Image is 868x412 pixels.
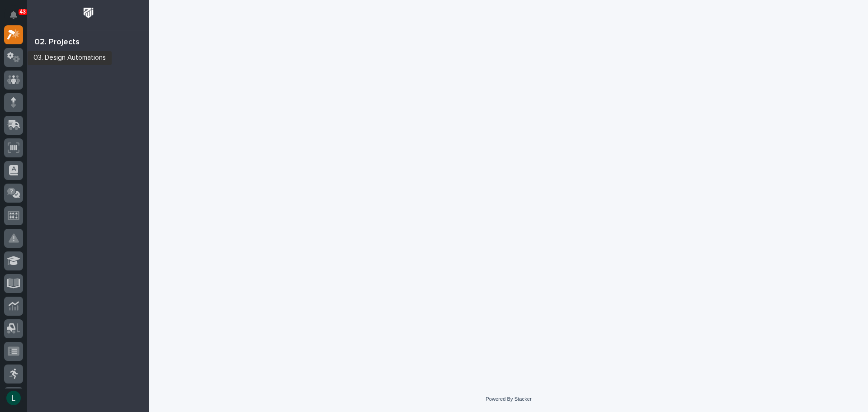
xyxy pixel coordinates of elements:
div: Notifications43 [11,11,23,25]
p: 43 [20,9,26,15]
button: Notifications [4,5,23,24]
div: 02. Projects [34,38,80,47]
button: users-avatar [4,388,23,407]
img: Workspace Logo [80,5,97,21]
a: Powered By Stacker [486,396,531,402]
